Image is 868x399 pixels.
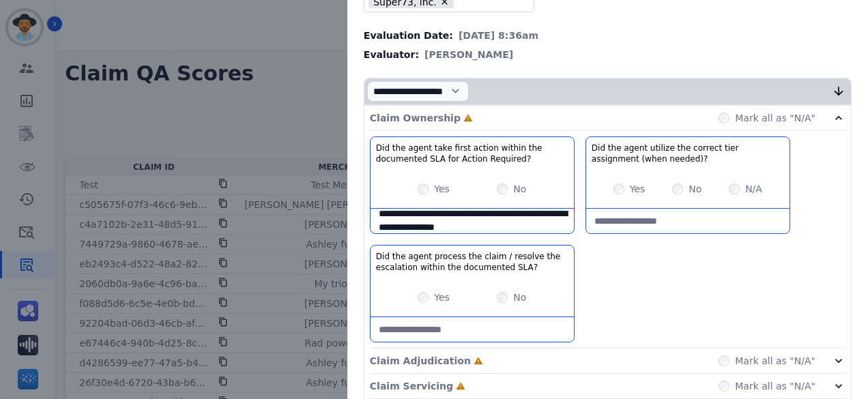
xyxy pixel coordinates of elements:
h3: Did the agent process the claim / resolve the escalation within the documented SLA? [376,251,568,273]
h3: Did the agent take first action within the documented SLA for Action Required? [376,143,568,164]
p: Claim Ownership [370,111,461,125]
label: No [513,182,526,196]
label: Yes [434,182,450,196]
label: Yes [630,182,646,196]
div: Evaluation Date: [364,29,852,42]
span: [PERSON_NAME] [424,48,513,61]
h3: Did the agent utilize the correct tier assignment (when needed)? [592,143,784,164]
label: N/A [745,182,762,196]
label: Mark all as "N/A" [735,111,815,125]
label: No [689,182,701,196]
label: Mark all as "N/A" [735,379,815,393]
label: Yes [434,291,450,304]
p: Claim Servicing [370,379,453,393]
p: Claim Adjudication [370,354,471,368]
span: [DATE] 8:36am [459,29,538,42]
label: No [513,291,526,304]
label: Mark all as "N/A" [735,354,815,368]
div: Evaluator: [364,48,852,61]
